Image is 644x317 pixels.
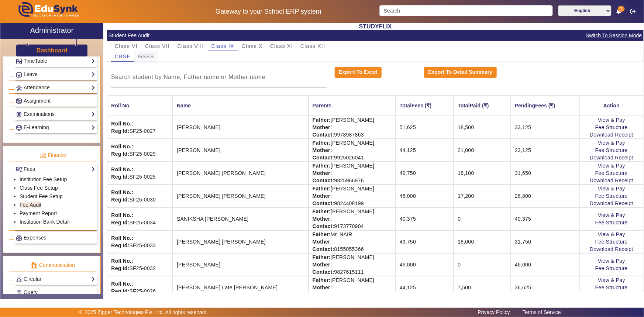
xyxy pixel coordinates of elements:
span: Class XI [270,44,293,49]
td: 44,125 [396,276,454,299]
a: Privacy Policy [474,307,514,317]
a: Download Receipt [590,246,633,252]
td: [PERSON_NAME] [PERSON_NAME] [173,230,309,253]
h2: Administrator [30,26,74,35]
strong: Contact: [313,292,334,298]
span: Class IX [211,44,234,49]
a: View & Pay [598,117,625,123]
a: Terms of Service [519,307,565,317]
strong: Reg Id: [111,288,129,294]
strong: Father: [313,254,331,260]
div: PendingFees (₹) [515,101,575,110]
strong: Contact: [313,200,334,206]
td: [PERSON_NAME] [PERSON_NAME] [173,185,309,207]
td: 17,200 [454,185,511,207]
a: Class Fee Setup [20,185,58,191]
img: finance.png [39,152,46,159]
a: Payment Report [20,210,57,216]
a: View & Pay [598,186,625,192]
a: Fee Structure [595,220,628,225]
strong: Roll No.: [111,212,133,218]
strong: Roll No.: [111,189,133,195]
td: SF25-0033 [107,230,173,253]
td: 0 [454,207,511,230]
p: © 2025 Zipper Technologies Pvt. Ltd. All rights reserved. [79,309,208,316]
strong: Father: [313,186,331,192]
span: Expenses [24,235,46,241]
td: [PERSON_NAME] [173,116,309,139]
strong: Mother: [313,285,332,290]
strong: Reg Id: [111,174,129,180]
td: [PERSON_NAME] 9827615111 [309,253,396,276]
td: 18,100 [454,162,511,185]
strong: Reg Id: [111,265,129,271]
div: PendingFees (₹) [515,101,555,110]
strong: Mother: [313,124,332,130]
td: 44,125 [396,139,454,162]
a: Assignment [16,97,95,105]
strong: Father: [313,163,331,169]
a: View & Pay [598,212,625,218]
td: SF25-0032 [107,253,173,276]
td: [PERSON_NAME] Late [PERSON_NAME] [173,276,309,299]
div: TotalPaid (₹) [458,101,507,110]
strong: Father: [313,209,331,214]
p: Finance [9,151,97,159]
a: Query [16,288,95,297]
a: Expenses [16,234,95,242]
strong: Mother: [313,170,332,176]
strong: Reg Id: [111,220,129,225]
img: Assignments.png [16,99,22,104]
strong: Contact: [313,132,334,138]
a: Fee Structure [595,193,628,199]
td: [PERSON_NAME] 9925026041 [309,139,396,162]
div: Roll No. [111,101,131,110]
button: Export To Detail Summary [424,67,497,78]
td: [PERSON_NAME] [173,253,309,276]
a: View & Pay [598,231,625,237]
td: SF25-0029 [107,139,173,162]
a: View & Pay [598,277,625,283]
span: Class VII [145,44,170,49]
td: 23,125 [511,139,579,162]
strong: Mother: [313,262,332,268]
strong: Roll No.: [111,121,133,127]
td: 40,375 [396,207,454,230]
a: Fee Structure [595,147,628,153]
strong: Mother: [313,216,332,222]
h5: Gateway to your School ERP system [165,8,372,15]
div: TotalFees (₹) [400,101,432,110]
td: 51,625 [396,116,454,139]
h3: Dashboard [37,47,68,54]
strong: Father: [313,117,331,123]
strong: Father: [313,140,331,146]
td: 0 [454,253,511,276]
strong: Reg Id: [111,242,129,248]
strong: Mother: [313,239,332,245]
th: Action [579,95,644,116]
span: 1 [618,6,625,12]
strong: Roll No.: [111,281,133,287]
a: Student Fee Setup [20,193,63,199]
a: Fee Structure [595,239,628,245]
div: Roll No. [111,101,169,110]
a: Download Receipt [590,292,633,298]
strong: Reg Id: [111,128,129,134]
td: Mr. NAIR 8155055366 [309,230,396,253]
td: 7,500 [454,276,511,299]
a: Dashboard [36,46,68,54]
a: Download Receipt [590,132,633,138]
td: SANIKSHA [PERSON_NAME] [173,207,309,230]
strong: Contact: [313,246,334,252]
a: View & Pay [598,140,625,146]
strong: Father: [313,277,331,283]
td: SF25-0030 [107,185,173,207]
span: Query [24,289,38,295]
span: Class VI [115,44,138,49]
strong: Roll No.: [111,144,133,149]
strong: Contact: [313,223,334,229]
strong: Father: [313,231,331,237]
a: Download Receipt [590,200,633,206]
strong: Reg Id: [111,151,129,157]
strong: Roll No.: [111,258,133,264]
